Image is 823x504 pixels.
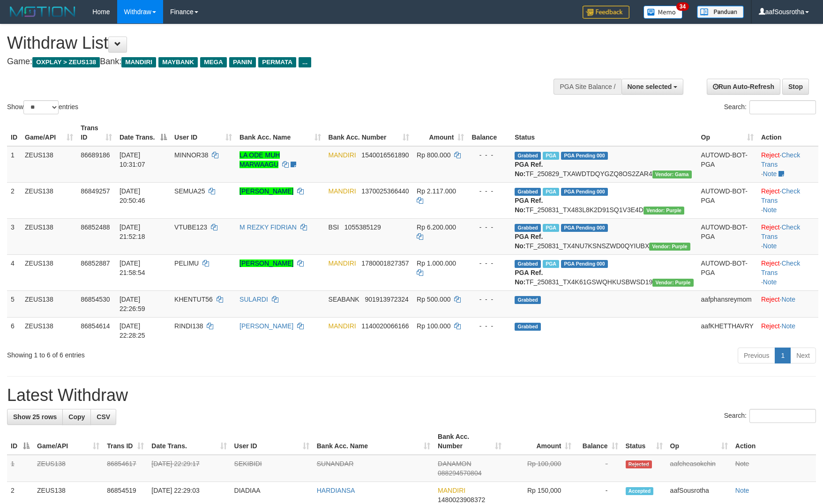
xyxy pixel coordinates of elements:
[761,187,800,204] a: Check Trans
[21,146,77,183] td: ZEUS138
[239,259,293,267] a: [PERSON_NAME]
[732,428,816,455] th: Action
[790,348,816,363] a: Next
[231,455,313,482] td: SEKIBIDI
[77,119,116,146] th: Trans ID: activate to sort column ascending
[361,322,409,330] span: Copy 1140020066166 to clipboard
[7,409,63,425] a: Show 25 rows
[763,278,777,286] a: Note
[90,409,116,425] a: CSV
[511,182,697,218] td: TF_250831_TX483L8K2D91SQ1V3E4D
[757,290,818,317] td: ·
[515,260,541,268] span: Grabbed
[21,254,77,290] td: ZEUS138
[81,151,110,159] span: 86689186
[622,428,666,455] th: Status: activate to sort column ascending
[120,259,145,276] span: [DATE] 21:58:54
[329,151,356,159] span: MANDIRI
[21,290,77,317] td: ZEUS138
[757,218,818,254] td: · ·
[757,146,818,183] td: · ·
[643,207,684,215] span: Vendor URL: https://trx4.1velocity.biz
[417,259,456,267] span: Rp 1.000.000
[471,150,507,160] div: - - -
[697,290,757,317] td: aafphansreymom
[81,296,110,303] span: 86854530
[697,146,757,183] td: AUTOWD-BOT-PGA
[761,296,780,303] a: Reject
[62,409,91,425] a: Copy
[763,242,777,250] a: Note
[7,455,33,482] td: 1
[561,188,608,196] span: PGA Pending
[515,161,543,178] b: PGA Ref. No:
[417,322,450,330] span: Rp 100.000
[515,224,541,232] span: Grabbed
[329,223,339,231] span: BSI
[434,428,505,455] th: Bank Acc. Number: activate to sort column ascending
[174,151,208,159] span: MINNOR38
[515,152,541,160] span: Grabbed
[361,259,409,267] span: Copy 1780001827357 to clipboard
[676,2,689,11] span: 34
[148,428,230,455] th: Date Trans.: activate to sort column ascending
[325,119,413,146] th: Bank Acc. Number: activate to sort column ascending
[361,151,409,159] span: Copy 1540016561890 to clipboard
[471,222,507,232] div: - - -
[120,223,145,240] span: [DATE] 21:52:18
[7,5,78,19] img: MOTION_logo.png
[781,322,795,330] a: Note
[120,151,145,168] span: [DATE] 10:31:07
[344,223,381,231] span: Copy 1055385129 to clipboard
[697,182,757,218] td: AUTOWD-BOT-PGA
[724,100,816,114] label: Search:
[174,322,203,330] span: RINDI138
[471,295,507,304] div: - - -
[761,259,780,267] a: Reject
[148,455,230,482] td: [DATE] 22:29:17
[505,455,575,482] td: Rp 100,000
[652,279,693,287] span: Vendor URL: https://trx4.1velocity.biz
[761,223,780,231] a: Reject
[97,413,110,421] span: CSV
[120,296,145,312] span: [DATE] 22:26:59
[438,487,465,494] span: MANDIRI
[707,79,780,95] a: Run Auto-Refresh
[781,296,795,303] a: Note
[649,243,690,251] span: Vendor URL: https://trx4.1velocity.biz
[7,347,336,360] div: Showing 1 to 6 of 6 entries
[666,428,732,455] th: Op: activate to sort column ascending
[561,152,608,160] span: PGA Pending
[775,348,791,363] a: 1
[21,119,77,146] th: Game/API: activate to sort column ascending
[505,428,575,455] th: Amount: activate to sort column ascending
[515,188,541,196] span: Grabbed
[7,146,21,183] td: 1
[7,317,21,344] td: 6
[626,460,652,468] span: Rejected
[116,119,171,146] th: Date Trans.: activate to sort column descending
[33,428,103,455] th: Game/API: activate to sort column ascending
[749,409,816,423] input: Search:
[103,455,148,482] td: 86854617
[81,259,110,267] span: 86852887
[652,170,692,178] span: Vendor URL: https://trx31.1velocity.biz
[697,6,744,18] img: panduan.png
[511,146,697,183] td: TF_250829_TXAWDTDQYGZQ8OS2ZAR4
[561,260,608,268] span: PGA Pending
[158,57,198,67] span: MAYBANK
[7,34,539,52] h1: Withdraw List
[329,259,356,267] span: MANDIRI
[32,57,100,67] span: OXPLAY > ZEUS138
[365,296,408,303] span: Copy 901913972324 to clipboard
[174,259,199,267] span: PELIMU
[361,187,409,195] span: Copy 1370025366440 to clipboard
[229,57,256,67] span: PANIN
[81,187,110,195] span: 86849257
[21,317,77,344] td: ZEUS138
[735,487,749,494] a: Note
[7,119,21,146] th: ID
[543,260,559,268] span: Marked by aafsolysreylen
[329,322,356,330] span: MANDIRI
[236,119,324,146] th: Bank Acc. Name: activate to sort column ascending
